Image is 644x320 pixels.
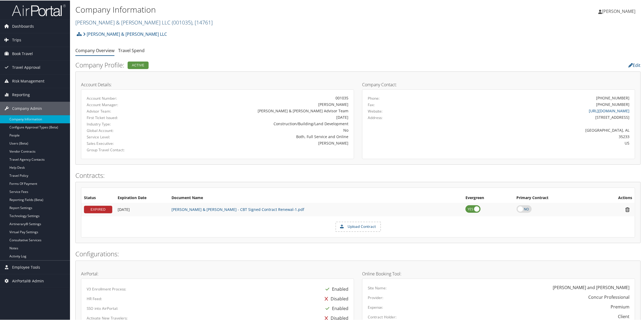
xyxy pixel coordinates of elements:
[12,46,33,60] span: Book Travel
[87,127,169,133] label: Global Account:
[629,62,641,68] a: Edit
[87,108,169,113] label: Advisor Team:
[87,286,126,291] label: V3 Enrollment Process:
[12,74,44,87] span: Risk Management
[602,8,635,14] span: [PERSON_NAME]
[118,207,166,211] div: Add/Edit Date
[81,271,354,275] h4: AirPortal:
[368,304,383,310] label: Expense:
[435,133,630,139] div: 35233
[514,193,594,202] th: Primary Contract
[553,284,629,290] div: [PERSON_NAME] and [PERSON_NAME]
[368,95,380,100] label: Phone:
[171,206,304,211] a: [PERSON_NAME] & [PERSON_NAME] - CBT Signed Contract Renewal-1.pdf
[75,60,450,69] h2: Company Profile:
[128,61,149,69] div: Active
[84,205,112,213] div: EXPIRED
[323,303,348,313] div: Enabled
[368,294,383,300] label: Provider:
[118,47,145,53] a: Travel Spend
[588,293,629,300] div: Concur Professional
[12,88,30,101] span: Reporting
[598,3,641,19] a: [PERSON_NAME]
[368,108,383,113] label: Website:
[115,193,169,202] th: Expiration Date
[594,193,635,202] th: Actions
[12,3,66,16] img: airportal-logo.png
[362,271,635,275] h4: Online Booking Tool:
[87,102,169,107] label: Account Manager:
[177,127,348,132] div: No
[169,193,463,202] th: Document Name
[12,19,34,33] span: Dashboards
[87,140,169,146] label: Sales Executive:
[87,296,102,301] label: HR Feed:
[611,303,629,310] div: Premium
[463,193,514,202] th: Evergreen
[172,18,192,26] span: ( 001035 )
[336,222,380,231] label: Upload Contract
[322,293,348,303] div: Disabled
[177,140,348,145] div: [PERSON_NAME]
[192,18,213,26] span: , [ 14761 ]
[75,249,641,258] h2: Configurations:
[435,127,630,132] div: [GEOGRAPHIC_DATA], AL
[368,114,383,120] label: Address:
[362,82,635,86] h4: Company Contact:
[87,305,118,311] label: SSO into AirPortal:
[596,101,629,107] div: [PHONE_NUMBER]
[12,274,44,287] span: AirPortal® Admin
[12,60,40,74] span: Travel Approval
[75,18,213,26] a: [PERSON_NAME] & [PERSON_NAME] LLC
[87,134,169,139] label: Service Level:
[368,285,387,290] label: Site Name:
[623,206,632,212] i: Remove Contract
[75,3,452,15] h1: Company Information
[177,120,348,126] div: Construction/Building/Land Development
[87,147,169,152] label: Group Travel Contact:
[12,260,40,274] span: Employee Tools
[589,108,629,113] a: [URL][DOMAIN_NAME]
[177,114,348,120] div: [DATE]
[323,284,348,293] div: Enabled
[618,313,629,319] div: Client
[177,95,348,100] div: 001035
[368,314,397,319] label: Contract Holder:
[87,114,169,120] label: First Ticket Issued:
[177,107,348,113] div: [PERSON_NAME] & [PERSON_NAME] Advisor Team
[83,28,167,39] a: [PERSON_NAME] & [PERSON_NAME] LLC
[12,33,21,46] span: Trips
[87,121,169,126] label: Industry Type:
[75,170,641,179] h2: Contracts:
[75,47,114,53] a: Company Overview
[81,82,354,86] h4: Account Details:
[81,193,115,202] th: Status
[87,95,169,100] label: Account Number:
[177,101,348,107] div: [PERSON_NAME]
[118,206,130,211] span: [DATE]
[435,140,630,145] div: US
[368,102,375,107] label: Fax:
[177,133,348,139] div: Both, Full Service and Online
[12,101,42,115] span: Company Admin
[596,95,629,100] div: [PHONE_NUMBER]
[435,114,630,120] div: [STREET_ADDRESS]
